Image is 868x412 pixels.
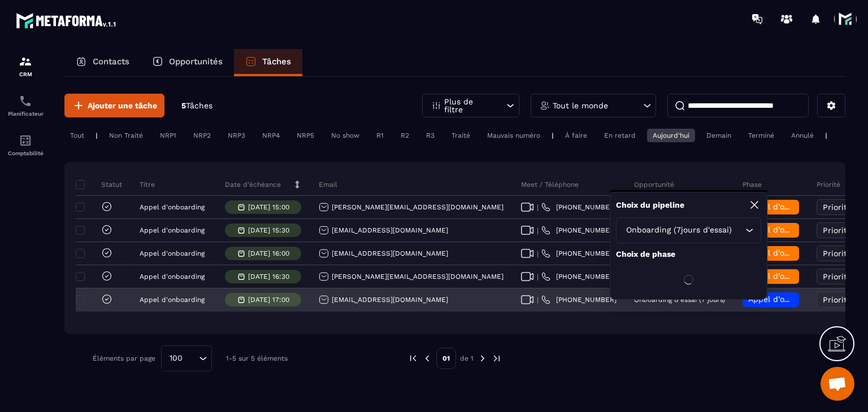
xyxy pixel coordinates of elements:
div: Terminé [743,129,780,142]
div: Aujourd'hui [647,129,695,142]
button: Ajouter une tâche [64,94,164,117]
p: Opportunités [169,56,223,67]
input: Search for option [734,224,743,236]
p: 1-5 sur 5 éléments [226,354,288,362]
input: Search for option [186,352,196,365]
span: Ajouter une tâche [88,100,157,111]
div: R1 [371,129,389,142]
p: Onboarding d'essai (7 jours) [634,296,725,304]
div: R3 [420,129,440,142]
div: À faire [559,129,593,142]
span: 100 [166,352,186,365]
img: scheduler [19,94,32,108]
img: prev [408,353,418,363]
p: Email [319,180,337,189]
p: Contacts [93,56,129,67]
div: No show [325,129,365,142]
div: NRP1 [154,129,182,142]
div: NRP4 [257,129,285,142]
p: Date d’échéance [225,180,281,189]
p: [DATE] 16:00 [248,249,289,257]
a: [PHONE_NUMBER] [541,249,617,258]
div: Traité [446,129,476,142]
a: [PHONE_NUMBER] [541,272,617,281]
div: NRP2 [188,129,216,142]
a: [PHONE_NUMBER] [541,226,617,235]
span: | [537,203,539,212]
p: Appel d'onboarding [140,296,205,304]
a: formationformationCRM [3,46,48,86]
div: NRP5 [291,129,320,142]
div: Annulé [785,129,819,142]
div: Non Traité [103,129,149,142]
p: Statut [79,180,122,189]
div: Demain [701,129,737,142]
div: NRP3 [222,129,251,142]
span: | [537,249,539,258]
div: Search for option [161,345,212,371]
p: | [96,132,98,139]
span: | [537,273,539,281]
span: Priorité [823,226,852,235]
span: Priorité [823,295,852,304]
a: [PHONE_NUMBER] [541,203,617,212]
p: [DATE] 15:30 [248,226,289,234]
div: En retard [598,129,641,142]
span: Priorité [823,203,852,212]
p: Titre [140,180,155,189]
div: Tout [64,129,90,142]
span: Priorité [823,249,852,258]
p: Choix de phase [616,249,761,260]
p: Plus de filtre [444,98,494,113]
p: [DATE] 15:00 [248,203,289,211]
p: [DATE] 16:30 [248,273,289,280]
a: schedulerschedulerPlanificateur [3,86,48,125]
a: accountantaccountantComptabilité [3,125,48,165]
span: | [537,226,539,235]
img: next [492,353,502,363]
img: accountant [19,134,32,147]
p: de 1 [460,354,474,363]
a: Tâches [234,49,302,76]
p: Choix du pipeline [616,200,684,211]
p: Appel d'onboarding [140,226,205,234]
img: next [478,353,488,363]
p: Appel d'onboarding [140,249,205,257]
p: Meet / Téléphone [521,180,579,189]
p: Éléments par page [93,354,155,362]
p: 01 [436,348,456,369]
div: R2 [395,129,415,142]
p: | [825,132,827,139]
img: formation [19,55,32,68]
p: Comptabilité [3,150,48,156]
p: Appel d'onboarding [140,203,205,211]
a: [PHONE_NUMBER] [541,295,617,304]
div: Search for option [616,217,761,243]
span: | [537,296,539,304]
a: Opportunités [141,49,234,76]
p: Planificateur [3,111,48,117]
p: CRM [3,71,48,77]
p: Tout le monde [553,102,608,109]
div: Mauvais numéro [481,129,546,142]
img: prev [422,353,432,363]
span: Onboarding (7jours d'essai) [623,224,734,236]
p: Appel d'onboarding [140,273,205,280]
img: logo [16,10,118,30]
p: Opportunité [634,180,674,189]
p: Priorité [817,180,840,189]
span: Priorité [823,272,852,281]
p: [DATE] 17:00 [248,296,289,304]
p: 5 [181,100,212,111]
p: Tâches [262,56,291,67]
a: Ouvrir le chat [821,367,854,401]
p: Phase [743,180,762,189]
span: Tâches [186,101,212,110]
a: Contacts [64,49,141,76]
p: | [552,132,554,139]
